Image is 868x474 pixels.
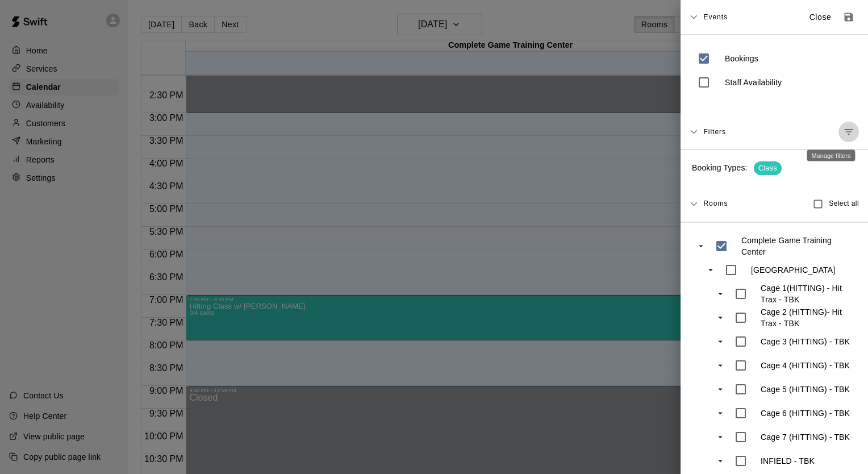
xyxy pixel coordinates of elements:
div: RoomsSelect all [681,186,868,222]
p: Staff Availability [725,77,782,88]
p: Cage 4 (HITTING) - TBK [761,360,850,371]
p: Complete Game Training Center [741,235,852,257]
span: Events [703,7,728,27]
button: Manage filters [838,122,859,142]
p: Booking Types: [692,161,857,175]
p: Bookings [725,53,758,64]
span: Class [754,163,782,174]
p: [GEOGRAPHIC_DATA] [751,264,835,276]
button: Save as default view [838,7,859,27]
span: Select all [829,198,859,210]
p: Cage 5 (HITTING) - TBK [761,384,850,395]
p: Cage 1(HITTING) - Hit Trax - TBK [761,282,852,305]
p: Cage 3 (HITTING) - TBK [761,336,850,347]
p: Close [809,11,832,23]
div: Manage filters [807,150,855,161]
span: Rooms [703,198,728,207]
div: FiltersManage filters [681,115,868,149]
p: Cage 2 (HITTING)- Hit Trax - TBK [761,306,852,329]
span: Filters [703,122,726,142]
p: Cage 7 (HITTING) - TBK [761,431,850,443]
p: Cage 6 (HITTING) - TBK [761,408,850,419]
button: Close sidebar [802,8,838,27]
p: INFIELD - TBK [761,455,815,467]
